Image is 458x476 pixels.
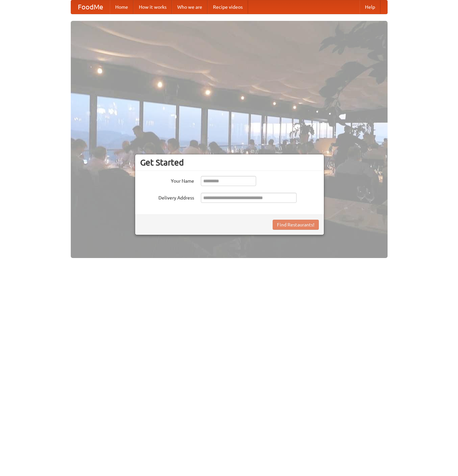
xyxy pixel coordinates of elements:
[360,0,380,14] a: Help
[208,0,248,14] a: Recipe videos
[71,0,110,14] a: FoodMe
[140,157,319,168] h3: Get Started
[140,176,194,184] label: Your Name
[133,0,172,14] a: How it works
[273,220,319,230] button: Find Restaurants!
[110,0,133,14] a: Home
[140,193,194,201] label: Delivery Address
[172,0,208,14] a: Who we are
